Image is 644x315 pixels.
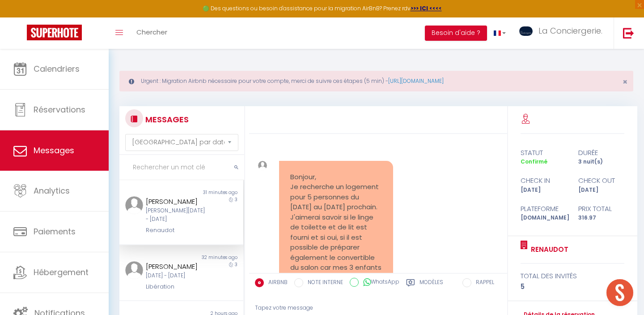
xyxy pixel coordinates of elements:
span: Chercher [136,27,167,37]
div: 31 minutes ago [181,189,243,196]
div: durée [572,147,630,158]
label: Modèles [419,278,443,289]
a: [URL][DOMAIN_NAME] [388,77,444,85]
img: ... [125,261,143,279]
div: [PERSON_NAME] [146,196,206,207]
span: 3 [235,261,237,268]
div: total des invités [521,271,624,281]
div: check in [515,175,572,186]
img: logout [623,27,634,39]
div: Plateforme [515,203,572,214]
div: 316.97 [572,214,630,222]
img: Super Booking [27,25,82,40]
h3: MESSAGES [143,109,189,129]
span: Réservations [34,104,85,115]
a: Renaudot [528,244,568,255]
img: ... [125,196,143,214]
span: La Conciergerie. [538,25,602,36]
label: RAPPEL [471,278,494,288]
span: Messages [34,145,74,156]
div: Ouvrir le chat [606,279,633,306]
div: Urgent : Migration Airbnb nécessaire pour votre compte, merci de suivre ces étapes (5 min) - [119,71,633,91]
span: Paiements [34,226,76,237]
img: ... [258,161,267,170]
div: check out [572,175,630,186]
div: 5 [521,281,624,292]
img: ... [519,26,533,36]
a: ... La Conciergerie. [513,17,614,49]
button: Close [623,78,627,86]
div: [DATE] - [DATE] [146,272,206,280]
label: WhatsApp [359,278,399,288]
div: statut [515,147,572,158]
div: [PERSON_NAME][DATE] - [DATE] [146,207,206,224]
a: >>> ICI <<<< [411,4,442,12]
div: [PERSON_NAME] [146,261,206,272]
div: [DOMAIN_NAME] [515,214,572,222]
div: 3 nuit(s) [572,158,630,166]
div: Renaudot [146,226,206,235]
div: Prix total [572,203,630,214]
label: NOTE INTERNE [303,278,343,288]
div: Libération [146,282,206,291]
input: Rechercher un mot clé [119,155,244,180]
span: Confirmé [521,158,547,165]
div: [DATE] [572,186,630,194]
div: [DATE] [515,186,572,194]
span: Analytics [34,185,70,196]
div: 32 minutes ago [181,254,243,261]
button: Besoin d'aide ? [425,26,487,41]
span: 3 [235,196,237,203]
span: Calendriers [34,63,80,74]
a: Chercher [130,17,174,49]
label: AIRBNB [264,278,288,288]
span: Hébergement [34,267,89,278]
span: × [623,76,627,87]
